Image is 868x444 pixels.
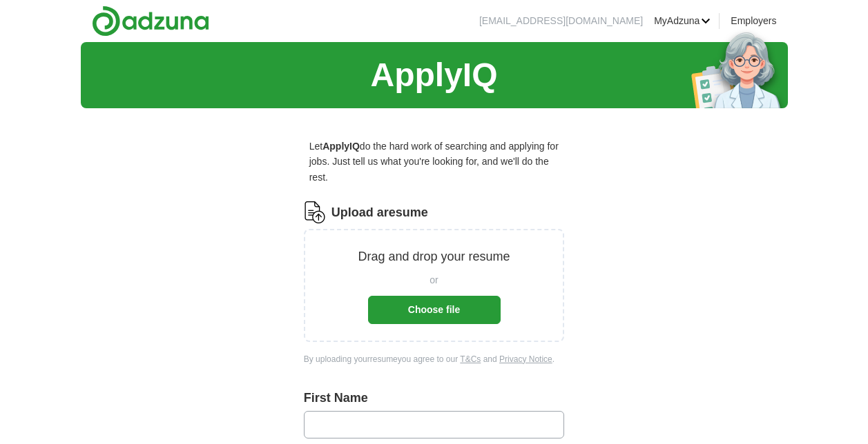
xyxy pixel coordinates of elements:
label: Upload a resume [331,203,428,223]
button: Choose file [368,296,501,323]
p: Let do the hard work of searching and applying for jobs. Just tell us what you're looking for, an... [304,133,565,190]
h1: ApplyIQ [370,49,497,102]
label: First Name [304,388,565,408]
span: or [430,272,438,287]
a: Privacy Notice [499,354,552,364]
a: T&Cs [460,354,481,364]
img: CV Icon [304,201,326,223]
strong: ApplyIQ [322,141,360,152]
li: [EMAIL_ADDRESS][DOMAIN_NAME] [479,13,643,28]
a: MyAdzuna [654,13,711,28]
div: By uploading your resume you agree to our and . [304,353,565,366]
img: Adzuna logo [92,6,209,37]
p: Drag and drop your resume [358,247,510,267]
a: Employers [731,13,776,28]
